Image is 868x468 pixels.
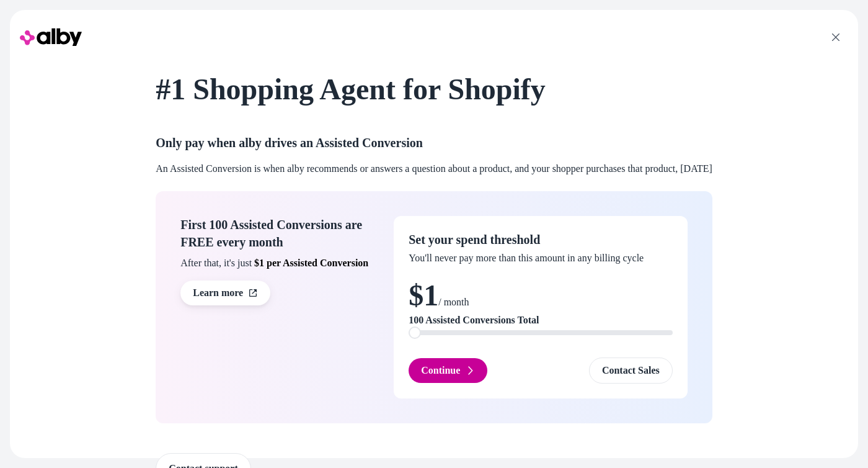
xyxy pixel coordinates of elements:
p: You'll never pay more than this amount in any billing cycle [409,251,673,266]
span: $1 per Assisted Conversion [254,258,368,268]
h3: Only pay when alby drives an Assisted Conversion [156,134,712,151]
h1: $1 [409,281,673,310]
span: / month [438,297,469,307]
button: Continue [409,358,487,383]
h3: Set your spend threshold [409,231,673,248]
h3: First 100 Assisted Conversions are FREE every month [180,216,379,251]
p: 100 Assisted Conversions Total [409,313,673,328]
a: Contact Sales [589,358,673,384]
h1: #1 Shopping Agent for Shopify [156,74,712,119]
a: Learn more [180,281,270,305]
p: An Assisted Conversion is when alby recommends or answers a question about a product, and your sh... [156,161,712,176]
img: alby Logo [20,25,82,50]
p: After that, it's just [180,256,379,271]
